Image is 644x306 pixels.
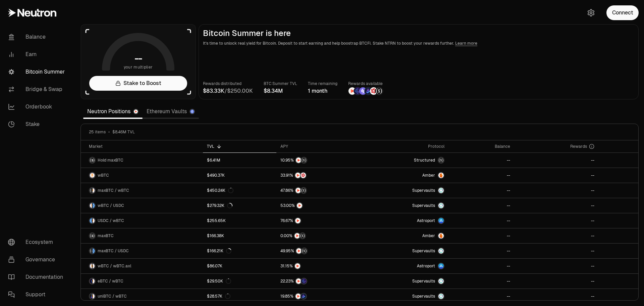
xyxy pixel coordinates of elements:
[93,248,95,254] img: USDC Logo
[438,248,444,254] img: Supervaults
[98,294,127,299] span: uniBTC / wBTC
[112,129,135,135] span: $8.46M TVL
[276,259,363,273] a: NTRN
[375,87,383,95] img: Structured Points
[280,232,359,239] button: NTRNStructured Points
[207,158,220,163] div: $6.41M
[276,274,363,289] a: NTRNEtherFi Points
[3,233,72,251] a: Ecosystem
[363,213,448,228] a: Astroport
[135,53,142,64] h1: --
[207,144,272,149] div: TVL
[301,173,306,178] img: Mars Fragments
[296,188,301,193] img: NTRN
[412,278,435,284] span: Supervaults
[414,158,435,163] span: Structured
[570,144,587,149] span: Rewards
[296,248,302,254] img: NTRN
[90,188,92,193] img: maxBTC Logo
[280,172,359,179] button: NTRNMars Fragments
[276,244,363,258] a: NTRNStructured Points
[448,259,514,273] a: --
[300,233,305,238] img: Structured Points
[514,198,598,213] a: --
[81,168,203,183] a: wBTC LogowBTC
[93,294,95,299] img: wBTC Logo
[89,144,199,149] div: Market
[514,244,598,258] a: --
[455,41,477,46] a: Learn more
[448,274,514,289] a: --
[280,144,359,149] div: APY
[514,228,598,243] a: --
[207,173,225,178] div: $490.37K
[514,289,598,304] a: --
[514,153,598,168] a: --
[438,294,444,299] img: Supervaults
[203,198,276,213] a: $279.32K
[412,294,435,299] span: Supervaults
[203,213,276,228] a: $255.65K
[412,188,435,193] span: Supervaults
[514,213,598,228] a: --
[134,110,138,114] img: Neutron Logo
[203,228,276,243] a: $166.38K
[203,87,253,95] div: /
[448,213,514,228] a: --
[90,173,95,178] img: wBTC Logo
[203,80,253,87] p: Rewards distributed
[363,168,448,183] a: AmberAmber
[89,76,187,91] a: Stake to Boost
[438,158,444,163] img: maxBTC
[81,259,203,273] a: wBTC LogowBTC.axl LogowBTC / wBTC.axl
[207,188,233,193] div: $450.24K
[514,183,598,198] a: --
[3,286,72,303] a: Support
[363,244,448,258] a: SupervaultsSupervaults
[348,80,383,87] p: Rewards available
[81,183,203,198] a: maxBTC LogowBTC LogomaxBTC / wBTC
[438,173,444,178] img: Amber
[302,248,307,254] img: Structured Points
[276,213,363,228] a: NTRN
[203,29,634,38] h2: Bitcoin Summer is here
[280,263,359,269] button: NTRN
[606,5,639,20] button: Connect
[417,218,435,223] span: Astroport
[448,198,514,213] a: --
[3,268,72,286] a: Documentation
[417,263,435,269] span: Astroport
[90,278,92,284] img: eBTC Logo
[98,218,124,223] span: USDC / wBTC
[365,87,372,95] img: Bedrock Diamonds
[301,158,307,163] img: Structured Points
[98,173,109,178] span: wBTC
[296,278,301,284] img: NTRN
[90,248,92,254] img: maxBTC Logo
[3,63,72,81] a: Bitcoin Summer
[81,244,203,258] a: maxBTC LogoUSDC LogomaxBTC / USDC
[203,40,634,47] p: It's time to unlock real yield for Bitcoin. Deposit to start earning and help boostrap BTCFi. Sta...
[83,105,143,118] a: Neutron Positions
[143,105,199,118] a: Ethereum Vaults
[3,46,72,63] a: Earn
[90,233,95,238] img: maxBTC Logo
[448,228,514,243] a: --
[422,233,435,238] span: Amber
[280,293,359,300] button: NTRNBedrock Diamonds
[98,233,114,238] span: maxBTC
[280,157,359,164] button: NTRNStructured Points
[81,213,203,228] a: USDC LogowBTC LogoUSDC / wBTC
[363,289,448,304] a: SupervaultsSupervaults
[438,203,444,208] img: Supervaults
[98,188,129,193] span: maxBTC / wBTC
[203,168,276,183] a: $490.37K
[308,80,337,87] p: Time remaining
[276,289,363,304] a: NTRNBedrock Diamonds
[264,80,297,87] p: BTC Summer TVL
[207,203,232,208] div: $279.32K
[98,263,131,269] span: wBTC / wBTC.axl
[90,263,92,269] img: wBTC Logo
[93,218,95,223] img: wBTC Logo
[280,248,359,254] button: NTRNStructured Points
